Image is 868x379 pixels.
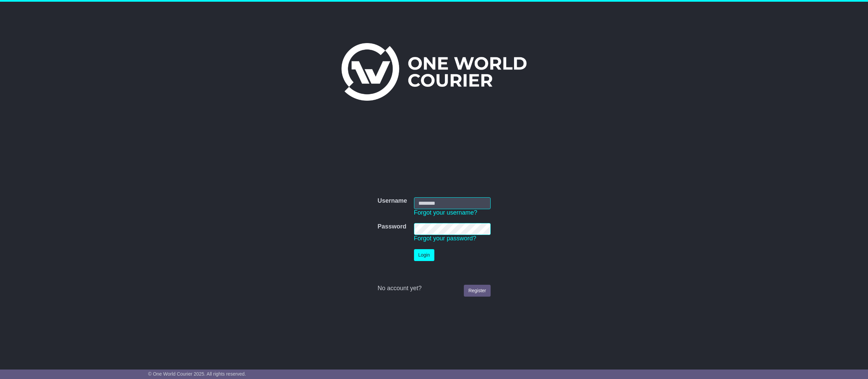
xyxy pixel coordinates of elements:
[148,371,246,377] span: © One World Courier 2025. All rights reserved.
[464,285,490,297] a: Register
[377,223,406,231] label: Password
[414,235,476,242] a: Forgot your password?
[341,43,527,101] img: One World
[377,285,490,292] div: No account yet?
[377,197,407,205] label: Username
[414,249,434,261] button: Login
[414,209,477,216] a: Forgot your username?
